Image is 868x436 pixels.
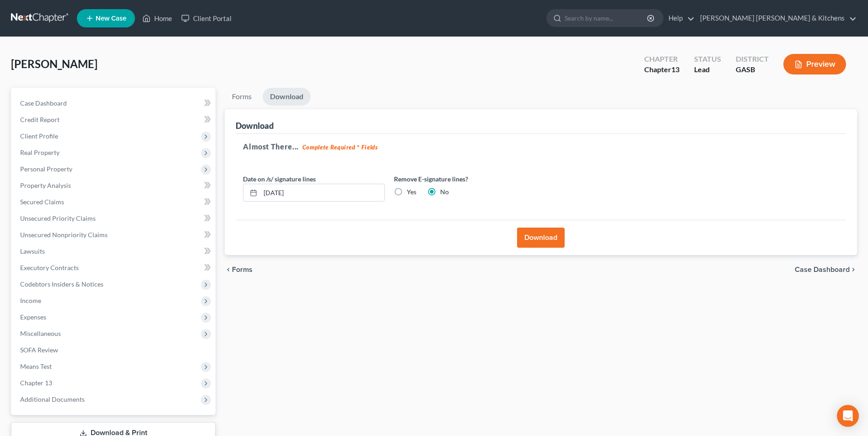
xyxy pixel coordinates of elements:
span: Client Profile [20,132,58,140]
a: Forms [225,88,259,106]
label: Yes [407,187,416,197]
a: Unsecured Priority Claims [13,210,216,227]
div: Download [236,120,274,131]
span: Lawsuits [20,247,45,255]
strong: Complete Required * Fields [302,144,378,151]
span: Case Dashboard [795,266,850,273]
span: Means Test [20,362,52,370]
div: Lead [694,64,721,75]
span: Chapter 13 [20,379,52,387]
a: Download [263,88,311,106]
span: Miscellaneous [20,330,61,337]
i: chevron_left [225,266,232,273]
a: Executory Contracts [13,260,216,276]
a: Home [138,10,177,27]
span: Executory Contracts [20,264,79,271]
a: Help [664,10,695,27]
span: Secured Claims [20,198,64,206]
input: MM/DD/YYYY [260,184,384,202]
label: No [440,187,449,197]
a: SOFA Review [13,342,216,358]
button: Download [517,228,565,248]
div: Open Intercom Messenger [837,405,859,427]
div: District [736,54,769,64]
a: Secured Claims [13,194,216,210]
a: Client Portal [177,10,236,27]
span: Personal Property [20,165,72,173]
label: Remove E-signature lines? [394,174,536,184]
div: Chapter [644,64,679,75]
a: Unsecured Nonpriority Claims [13,227,216,243]
h5: Almost There... [243,141,839,152]
span: Codebtors Insiders & Notices [20,280,103,288]
span: Case Dashboard [20,99,67,107]
span: Unsecured Priority Claims [20,214,96,222]
label: Date on /s/ signature lines [243,174,316,184]
i: chevron_right [850,266,857,273]
span: Credit Report [20,116,59,123]
span: Additional Documents [20,395,85,403]
a: [PERSON_NAME] [PERSON_NAME] & Kitchens [695,10,857,27]
div: Chapter [644,54,679,64]
span: [PERSON_NAME] [11,57,97,70]
div: GASB [736,64,769,75]
span: Income [20,297,41,304]
div: Status [694,54,721,64]
span: 13 [671,65,679,74]
a: Case Dashboard [13,95,216,112]
a: Credit Report [13,112,216,128]
span: Expenses [20,313,46,321]
input: Search by name... [565,10,648,27]
span: Real Property [20,149,59,156]
span: Unsecured Nonpriority Claims [20,231,108,239]
a: Property Analysis [13,177,216,194]
span: New Case [96,15,126,22]
span: Property Analysis [20,181,71,189]
button: Preview [783,54,846,74]
span: Forms [232,266,253,273]
button: chevron_left Forms [225,266,265,273]
span: SOFA Review [20,346,58,354]
a: Case Dashboard chevron_right [795,266,857,273]
a: Lawsuits [13,243,216,260]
